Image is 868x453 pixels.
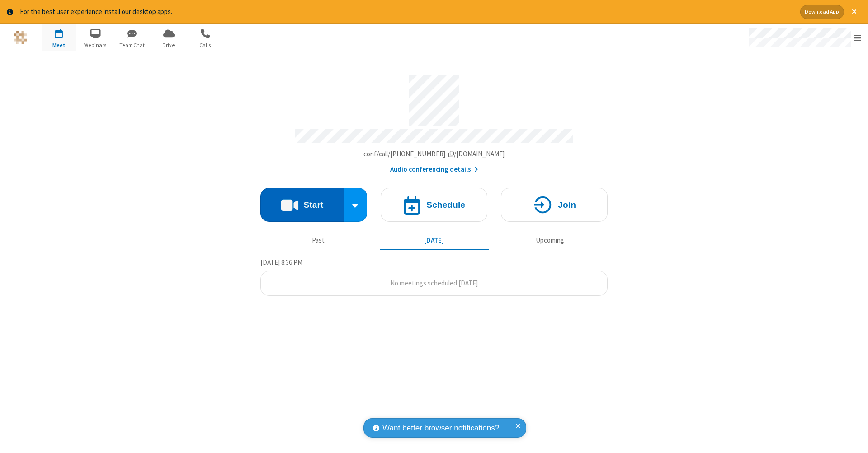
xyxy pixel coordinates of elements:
button: [DATE] [380,232,489,249]
button: Join [501,188,608,222]
div: For the best user experience install our desktop apps. [20,7,793,17]
span: [DATE] 8:36 PM [260,258,302,266]
button: Download App [800,5,844,19]
button: Upcoming [495,232,604,249]
div: Start conference options [344,188,368,222]
span: Want better browser notifications? [382,422,499,434]
button: Copy my meeting room linkCopy my meeting room link [363,149,505,159]
button: Start [260,188,344,222]
h4: Join [558,201,576,209]
span: Drive [152,41,186,49]
section: Today's Meetings [260,257,608,296]
span: Webinars [79,41,113,49]
button: Audio conferencing details [390,164,478,175]
h4: Schedule [426,201,465,209]
span: Team Chat [115,41,149,49]
section: Account details [260,68,608,174]
img: QA Selenium DO NOT DELETE OR CHANGE [14,31,27,44]
h4: Start [303,201,323,209]
button: Logo [3,24,37,51]
div: Open menu [741,24,868,51]
span: Calls [189,41,222,49]
button: Past [264,232,373,249]
button: Close alert [847,5,861,19]
span: No meetings scheduled [DATE] [390,279,478,287]
span: Meet [42,41,76,49]
button: Schedule [381,188,487,222]
span: Copy my meeting room link [363,149,505,158]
